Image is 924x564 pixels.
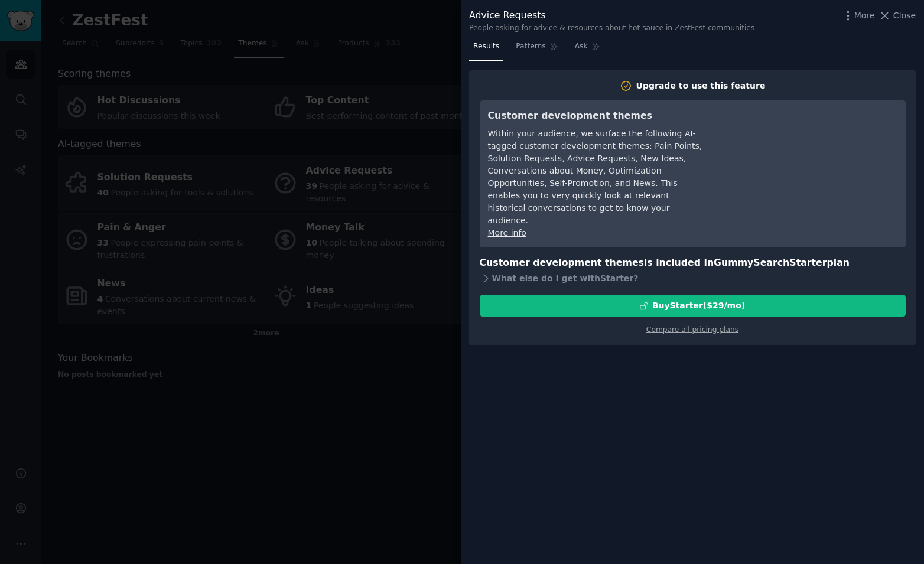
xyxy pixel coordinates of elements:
[636,80,766,92] div: Upgrade to use this feature
[469,8,754,23] div: Advice Requests
[720,109,897,197] iframe: YouTube video player
[575,41,588,52] span: Ask
[488,128,704,227] div: Within your audience, we surface the following AI-tagged customer development themes: Pain Points...
[512,37,562,61] a: Patterns
[842,9,875,22] button: More
[469,37,503,61] a: Results
[488,109,704,123] h3: Customer development themes
[893,9,916,22] span: Close
[480,295,906,317] button: BuyStarter($29/mo)
[480,270,906,286] div: What else do I get with Starter ?
[646,325,738,334] a: Compare all pricing plans
[469,23,754,34] div: People asking for advice & resources about hot sauce in ZestFest communities
[854,9,875,22] span: More
[714,257,827,268] span: GummySearch Starter
[488,228,526,237] a: More info
[879,9,916,22] button: Close
[473,41,499,52] span: Results
[516,41,545,52] span: Patterns
[652,299,745,312] div: Buy Starter ($ 29 /mo )
[571,37,604,61] a: Ask
[480,256,906,270] h3: Customer development themes is included in plan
